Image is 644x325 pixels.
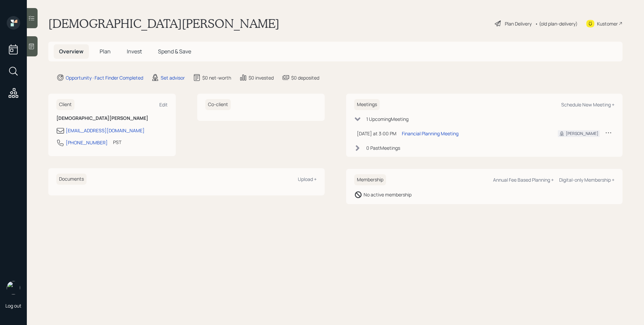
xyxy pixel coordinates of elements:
[56,99,74,110] h6: Client
[291,74,319,81] div: $0 deposited
[48,16,279,31] h1: [DEMOGRAPHIC_DATA][PERSON_NAME]
[66,127,145,134] div: [EMAIL_ADDRESS][DOMAIN_NAME]
[366,115,409,123] div: 1 Upcoming Meeting
[566,131,598,137] div: [PERSON_NAME]
[66,74,143,81] div: Opportunity · Fact Finder Completed
[535,20,578,27] div: • (old plan-delivery)
[249,74,274,81] div: $0 invested
[298,176,317,182] div: Upload +
[202,74,231,81] div: $0 net-worth
[205,99,231,110] h6: Co-client
[561,101,614,108] div: Schedule New Meeting +
[100,48,111,55] span: Plan
[364,191,412,198] div: No active membership
[158,48,191,55] span: Spend & Save
[559,177,614,183] div: Digital-only Membership +
[505,20,532,27] div: Plan Delivery
[402,130,459,137] div: Financial Planning Meeting
[354,99,380,110] h6: Meetings
[113,139,121,146] div: PST
[161,74,185,81] div: Set advisor
[159,101,168,108] div: Edit
[56,115,168,121] h6: [DEMOGRAPHIC_DATA][PERSON_NAME]
[366,144,400,151] div: 0 Past Meeting s
[66,139,108,146] div: [PHONE_NUMBER]
[127,48,142,55] span: Invest
[5,303,21,309] div: Log out
[493,177,554,183] div: Annual Fee Based Planning +
[59,48,84,55] span: Overview
[357,130,396,137] div: [DATE] at 3:00 PM
[7,281,20,294] img: james-distasi-headshot.png
[354,174,386,185] h6: Membership
[56,174,87,185] h6: Documents
[597,20,618,27] div: Kustomer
